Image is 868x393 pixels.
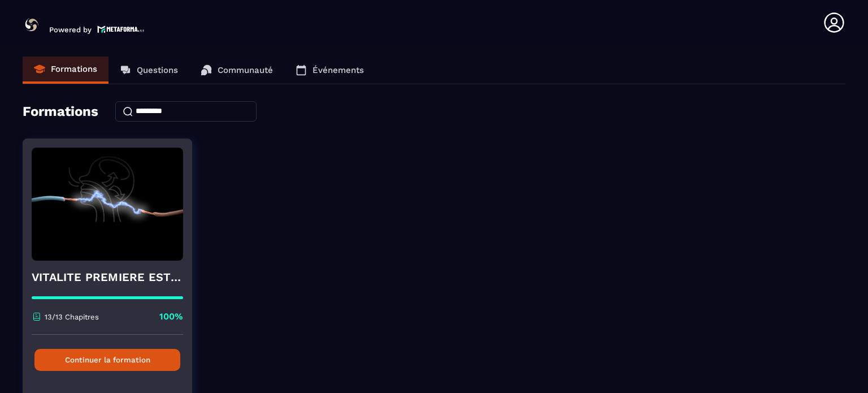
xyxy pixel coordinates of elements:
img: formation-background [32,148,183,261]
p: Questions [137,65,178,75]
a: Formations [23,57,108,84]
img: logo [97,24,145,34]
img: logo-branding [23,16,41,34]
p: Formations [51,64,97,74]
p: Communauté [218,65,273,75]
p: Événements [313,65,364,75]
a: Questions [108,57,189,84]
p: 13/13 Chapitres [45,313,99,321]
h4: Formations [23,103,98,119]
h4: VITALITE PREMIERE ESTRELLA [32,269,183,285]
p: Powered by [49,25,92,34]
button: Continuer la formation [34,349,180,371]
a: Événements [284,57,375,84]
p: 100% [159,310,183,323]
a: Communauté [189,57,284,84]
